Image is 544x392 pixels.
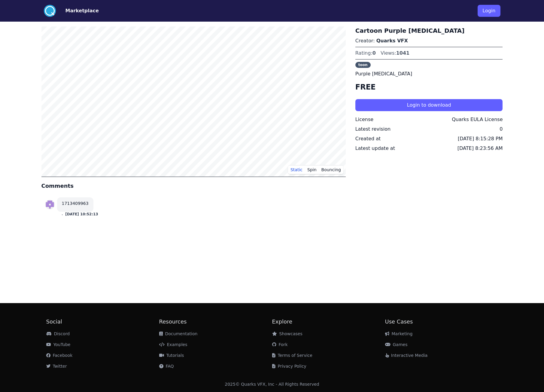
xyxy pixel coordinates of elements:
div: Latest update at [355,145,395,152]
a: Twitter [46,364,67,369]
a: Quarks VFX [376,38,408,44]
a: Marketplace [56,7,99,14]
a: FAQ [159,364,174,369]
a: Login to download [355,102,503,108]
h2: Use Cases [385,318,498,326]
span: 0 [372,50,376,56]
a: Documentation [159,331,198,336]
button: Login to download [355,99,503,111]
a: Discord [46,331,70,336]
div: 2025 © Quarks VFX, Inc - All Rights Reserved [225,381,319,387]
div: 0 [500,126,503,133]
h3: Cartoon Purple [MEDICAL_DATA] [355,26,503,35]
div: [DATE] 8:15:28 PM [458,135,503,142]
button: Marketplace [65,7,99,14]
a: Login [478,2,500,19]
div: Views: [381,50,409,57]
div: Created at [355,135,381,142]
a: Fork [272,342,288,347]
a: 1713409963 [62,201,89,206]
a: Privacy Policy [272,364,306,369]
a: Marketing [385,331,413,336]
h2: Resources [159,318,272,326]
a: Games [385,342,408,347]
button: Bouncing [319,165,343,174]
span: toon [355,62,371,68]
button: [DATE] 10:52:13 [65,212,98,217]
div: [DATE] 8:23:56 AM [457,145,503,152]
a: YouTube [46,342,71,347]
a: Interactive Media [385,353,428,358]
a: Tutorials [159,353,184,358]
button: Spin [305,165,319,174]
h4: Comments [41,182,346,190]
button: Login [478,5,500,17]
div: Quarks EULA License [452,116,503,123]
h4: FREE [355,82,503,92]
div: Latest revision [355,126,391,133]
div: License [355,116,373,123]
img: profile [45,200,55,209]
button: Static [288,165,305,174]
a: Showcases [272,331,302,336]
a: Examples [159,342,187,347]
span: 1041 [396,50,410,56]
p: Creator: [355,37,503,44]
small: . [62,212,63,216]
a: Facebook [46,353,73,358]
a: Terms of Service [272,353,312,358]
div: Rating: [355,50,376,57]
h2: Explore [272,318,385,326]
h2: Social [46,318,159,326]
p: Purple [MEDICAL_DATA] [355,70,503,77]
